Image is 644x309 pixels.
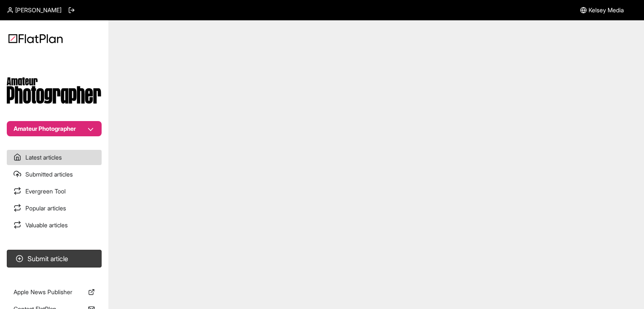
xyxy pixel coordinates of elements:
img: Publication Logo [7,77,102,104]
a: Submitted articles [7,167,102,182]
a: Latest articles [7,150,102,165]
button: Submit article [7,250,102,268]
img: Logo [8,34,63,43]
a: Popular articles [7,201,102,216]
a: Apple News Publisher [7,284,102,300]
a: Evergreen Tool [7,184,102,199]
button: Amateur Photographer [7,121,102,136]
a: Valuable articles [7,218,102,233]
span: Kelsey Media [589,6,624,14]
a: [PERSON_NAME] [7,6,61,14]
span: [PERSON_NAME] [15,6,61,14]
